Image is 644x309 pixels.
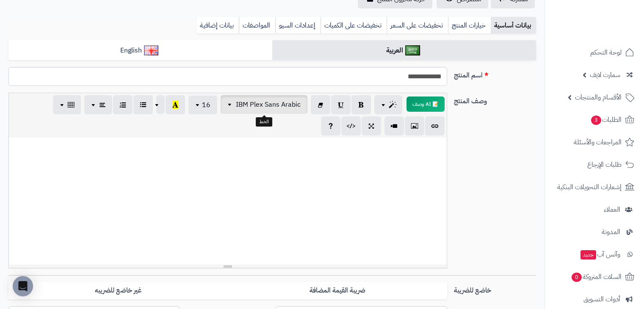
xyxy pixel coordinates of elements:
a: تخفيضات على السعر [387,17,448,34]
a: خيارات المنتج [448,17,491,34]
span: العملاء [604,204,620,215]
a: إشعارات التحويلات البنكية [550,177,639,197]
a: السلات المتروكة0 [550,267,639,287]
label: غير خاضع للضريبه [8,282,228,299]
span: إشعارات التحويلات البنكية [557,181,622,193]
span: أدوات التسويق [583,293,620,305]
span: جديد [580,250,596,259]
button: 16 [188,96,217,114]
a: وآتس آبجديد [550,244,639,265]
label: ضريبة القيمة المضافة [228,282,447,299]
span: المراجعات والأسئلة [574,136,622,148]
span: الأقسام والمنتجات [575,91,622,103]
a: الطلبات3 [550,110,639,130]
span: سمارت لايف [590,69,620,81]
span: لوحة التحكم [590,47,622,58]
a: طلبات الإرجاع [550,154,639,175]
label: خاضع للضريبة [451,282,539,295]
a: بيانات إضافية [196,17,239,34]
a: المواصفات [239,17,275,34]
span: طلبات الإرجاع [587,159,622,171]
button: IBM Plex Sans Arabic [221,95,307,114]
a: إعدادات السيو [275,17,321,34]
a: العربية [272,40,536,61]
span: IBM Plex Sans Arabic [236,99,301,110]
img: English [144,45,159,55]
span: 0 [572,273,582,282]
label: اسم المنتج [451,67,539,80]
a: English [8,40,272,61]
a: العملاء [550,199,639,220]
a: بيانات أساسية [491,17,536,34]
span: وآتس آب [580,248,620,260]
span: 3 [591,116,601,125]
a: المدونة [550,222,639,242]
div: Open Intercom Messenger [13,276,33,296]
img: logo-2.png [586,23,636,41]
span: الطلبات [590,114,622,126]
a: لوحة التحكم [550,42,639,63]
span: السلات المتروكة [571,271,622,283]
span: المدونة [602,226,620,238]
a: المراجعات والأسئلة [550,132,639,152]
label: وصف المنتج [451,93,539,106]
img: العربية [405,45,420,55]
div: الخط [256,117,272,127]
span: 16 [202,100,210,110]
button: 📝 AI وصف [406,97,445,112]
a: تخفيضات على الكميات [321,17,387,34]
